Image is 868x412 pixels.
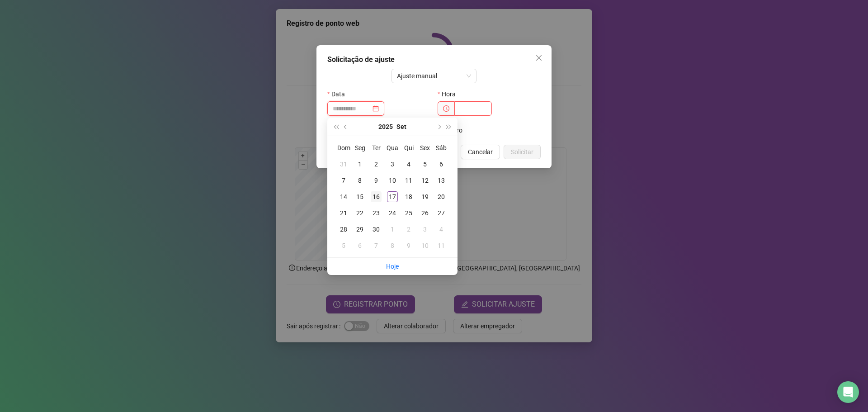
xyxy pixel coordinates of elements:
div: 26 [420,208,430,218]
td: 2025-09-01 [352,156,368,172]
div: 25 [403,208,414,218]
td: 2025-09-25 [401,205,417,221]
td: 2025-09-11 [401,172,417,189]
td: 2025-09-15 [352,189,368,205]
th: Dom [335,140,352,156]
td: 2025-09-12 [417,172,433,189]
div: 13 [436,175,447,186]
div: 20 [436,191,447,202]
td: 2025-08-31 [335,156,352,172]
div: 7 [338,175,349,186]
div: 28 [338,224,349,235]
div: Solicitação de ajuste [327,54,541,65]
td: 2025-09-17 [384,189,401,205]
div: 8 [387,240,398,251]
div: 9 [403,240,414,251]
label: Data [327,87,351,101]
td: 2025-10-05 [335,237,352,254]
button: year panel [378,118,393,136]
div: Open Intercom Messenger [837,381,859,403]
div: 23 [371,208,382,218]
td: 2025-09-18 [401,189,417,205]
div: 15 [354,191,365,202]
td: 2025-10-06 [352,237,368,254]
td: 2025-09-04 [401,156,417,172]
div: 17 [387,191,398,202]
div: 9 [371,175,382,186]
div: 11 [436,240,447,251]
span: clock-circle [443,105,449,112]
td: 2025-10-04 [433,221,449,237]
td: 2025-09-27 [433,205,449,221]
th: Sex [417,140,433,156]
td: 2025-10-01 [384,221,401,237]
div: 16 [371,191,382,202]
div: 5 [338,240,349,251]
td: 2025-09-28 [335,221,352,237]
a: Hoje [386,263,399,270]
td: 2025-09-13 [433,172,449,189]
td: 2025-09-20 [433,189,449,205]
span: close [535,54,542,62]
div: 4 [436,224,447,235]
td: 2025-10-09 [401,237,417,254]
td: 2025-09-07 [335,172,352,189]
div: 2 [371,159,382,170]
div: 6 [436,159,447,170]
th: Seg [352,140,368,156]
div: 6 [354,240,365,251]
td: 2025-09-24 [384,205,401,221]
td: 2025-10-08 [384,237,401,254]
button: prev-year [341,118,351,136]
div: 4 [403,159,414,170]
span: Cancelar [468,147,493,157]
td: 2025-09-26 [417,205,433,221]
div: 1 [354,159,365,170]
th: Ter [368,140,384,156]
td: 2025-09-03 [384,156,401,172]
td: 2025-10-11 [433,237,449,254]
td: 2025-09-08 [352,172,368,189]
label: Hora [438,87,462,101]
div: 22 [354,208,365,218]
span: Ajuste manual [397,69,472,83]
div: 2 [403,224,414,235]
td: 2025-09-09 [368,172,384,189]
td: 2025-09-02 [368,156,384,172]
div: 14 [338,191,349,202]
div: 30 [371,224,382,235]
button: Cancelar [461,145,500,159]
td: 2025-09-29 [352,221,368,237]
button: next-year [434,118,443,136]
div: 21 [338,208,349,218]
div: 7 [371,240,382,251]
td: 2025-10-10 [417,237,433,254]
td: 2025-09-23 [368,205,384,221]
div: 24 [387,208,398,218]
div: 11 [403,175,414,186]
div: 10 [387,175,398,186]
td: 2025-09-21 [335,205,352,221]
div: 3 [387,159,398,170]
div: 27 [436,208,447,218]
div: 29 [354,224,365,235]
td: 2025-09-22 [352,205,368,221]
div: 1 [387,224,398,235]
td: 2025-09-30 [368,221,384,237]
td: 2025-09-05 [417,156,433,172]
td: 2025-10-02 [401,221,417,237]
button: super-prev-year [331,118,341,136]
div: 8 [354,175,365,186]
th: Sáb [433,140,449,156]
div: 5 [420,159,430,170]
button: Solicitar [504,145,541,159]
td: 2025-10-03 [417,221,433,237]
button: month panel [396,118,406,136]
button: Close [532,51,546,65]
td: 2025-09-16 [368,189,384,205]
div: 10 [420,240,430,251]
button: super-next-year [444,118,454,136]
th: Qua [384,140,401,156]
td: 2025-09-06 [433,156,449,172]
div: 3 [420,224,430,235]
